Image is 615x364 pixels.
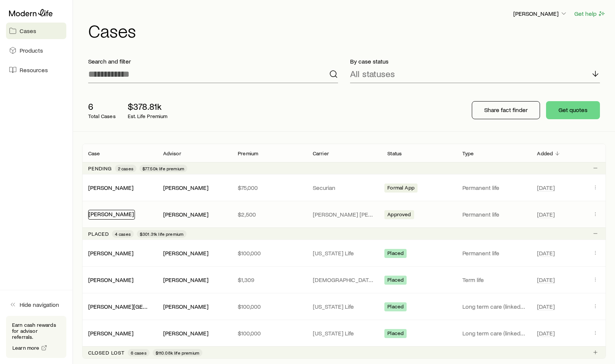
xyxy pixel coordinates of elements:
a: [PERSON_NAME] [88,329,133,337]
p: Search and filter [88,58,338,65]
span: $77.50k life premium [142,165,184,171]
p: Est. Life Premium [128,113,168,119]
span: $301.31k life premium [140,231,184,237]
span: Approved [387,211,411,219]
p: Carrier [313,150,329,156]
p: Added [537,150,553,156]
span: [DATE] [537,211,555,218]
p: [DEMOGRAPHIC_DATA] General [313,276,376,284]
p: Closed lost [88,350,125,356]
a: [PERSON_NAME] [88,276,133,283]
p: $75,000 [238,184,301,191]
div: [PERSON_NAME] [88,329,133,337]
span: [DATE] [537,184,555,191]
p: $2,500 [238,211,301,218]
p: Earn cash rewards for advisor referrals. [12,322,60,340]
p: Long term care (linked benefit) [462,303,525,310]
span: Hide navigation [20,301,59,308]
div: [PERSON_NAME] [163,249,208,257]
span: Resources [20,66,48,74]
div: [PERSON_NAME] [163,211,208,218]
div: [PERSON_NAME] [88,276,133,284]
p: Type [462,150,474,156]
p: Permanent life [462,249,525,257]
span: Placed [387,250,404,258]
button: Get quotes [546,101,600,119]
span: Placed [387,330,404,338]
p: Pending [88,165,112,171]
p: Status [387,150,402,156]
div: [PERSON_NAME] [163,303,208,311]
p: $1,309 [238,276,301,284]
p: $378.81k [128,101,168,112]
p: Advisor [163,150,181,156]
h1: Cases [88,21,606,39]
button: Share fact finder [472,101,540,119]
p: Share fact finder [484,106,528,114]
p: By case status [350,58,600,65]
div: Client cases [82,144,606,359]
p: $100,000 [238,249,301,257]
p: 6 [88,101,116,112]
span: 4 cases [115,231,131,237]
button: [PERSON_NAME] [513,9,568,18]
span: [DATE] [537,249,555,257]
p: $100,000 [238,329,301,337]
a: [PERSON_NAME] [88,249,133,256]
span: Formal App [387,185,415,193]
p: $100,000 [238,303,301,310]
p: Permanent life [462,184,525,191]
div: [PERSON_NAME][GEOGRAPHIC_DATA] [88,303,151,311]
div: Earn cash rewards for advisor referrals.Learn more [6,316,66,358]
div: [PERSON_NAME] [163,329,208,337]
span: Cases [20,27,36,35]
span: 2 cases [118,165,133,171]
p: [US_STATE] Life [313,329,376,337]
p: Premium [238,150,258,156]
div: [PERSON_NAME] [88,249,133,257]
span: $110.08k life premium [156,350,199,356]
span: 6 cases [131,350,147,356]
a: [PERSON_NAME] [89,210,134,217]
p: [PERSON_NAME] [PERSON_NAME] [313,211,376,218]
div: [PERSON_NAME] [88,210,135,220]
a: Products [6,42,66,59]
div: [PERSON_NAME] [88,184,133,192]
a: Cases [6,23,66,39]
button: Hide navigation [6,296,66,313]
a: [PERSON_NAME] [88,184,133,191]
span: Placed [387,303,404,311]
span: [DATE] [537,303,555,310]
div: [PERSON_NAME] [163,184,208,192]
p: [PERSON_NAME] [513,10,568,17]
span: [DATE] [537,329,555,337]
p: [US_STATE] Life [313,249,376,257]
p: Total Cases [88,113,116,119]
p: Permanent life [462,211,525,218]
span: Products [20,47,43,54]
p: Securian [313,184,376,191]
span: Placed [387,277,404,285]
button: Get help [574,9,606,18]
span: [DATE] [537,276,555,284]
p: Case [88,150,100,156]
p: Long term care (linked benefit) [462,329,525,337]
a: [PERSON_NAME][GEOGRAPHIC_DATA] [88,303,190,310]
span: Learn more [12,345,40,350]
div: [PERSON_NAME] [163,276,208,284]
p: Term life [462,276,525,284]
p: Placed [88,231,109,237]
a: Resources [6,62,66,78]
p: [US_STATE] Life [313,303,376,310]
p: All statuses [350,68,395,79]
